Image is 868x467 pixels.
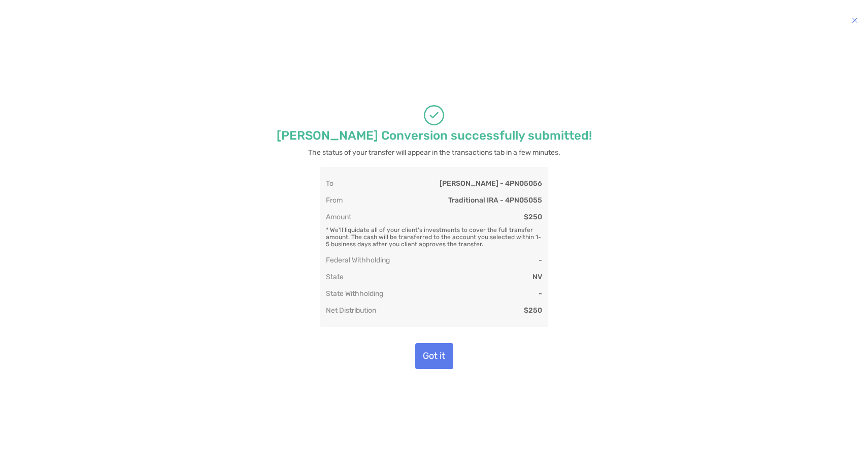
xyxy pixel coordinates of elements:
[326,289,383,298] div: State Withholding
[326,256,390,264] div: Federal Withholding
[308,146,560,159] p: The status of your transfer will appear in the transactions tab in a few minutes.
[539,256,542,264] div: -
[415,343,453,369] button: Got it
[532,273,542,281] div: NV
[539,289,542,298] div: -
[326,221,542,248] div: * We'll liquidate all of your client's investments to cover the full transfer amount. The cash wi...
[326,273,344,281] div: State
[326,306,376,315] div: Net Distribution
[448,196,542,205] div: Traditional IRA - 4PN05055
[326,213,351,221] div: Amount
[524,213,542,221] div: $250
[326,196,343,205] div: From
[440,179,542,188] div: [PERSON_NAME] - 4PN05056
[326,179,333,188] div: To
[524,306,542,315] div: $250
[277,129,592,142] p: [PERSON_NAME] Conversion successfully submitted!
